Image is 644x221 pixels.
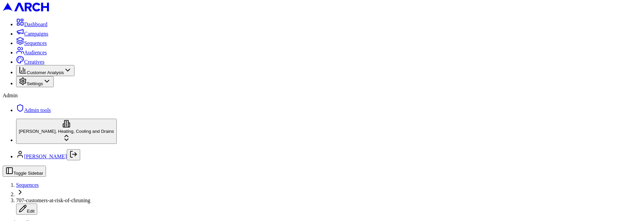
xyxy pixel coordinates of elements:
div: Admin [3,93,641,99]
span: [PERSON_NAME], Heating, Cooling and Drains [19,129,114,134]
a: Sequences [16,40,47,46]
span: Settings [27,81,43,86]
button: Edit [16,204,37,215]
span: Edit [27,209,35,214]
a: Campaigns [16,31,48,37]
a: Dashboard [16,21,47,27]
span: Customer Analysis [27,70,64,75]
nav: breadcrumb [3,182,641,215]
a: Creatives [16,59,44,65]
button: Log out [67,149,80,160]
span: Toggle Sidebar [13,171,43,176]
a: Sequences [16,182,39,188]
button: [PERSON_NAME], Heating, Cooling and Drains [16,119,117,144]
span: 707-customers-at-risk-of-chruning [16,198,90,203]
a: Admin tools [16,107,51,113]
button: Customer Analysis [16,65,74,76]
span: Creatives [24,59,44,65]
a: Audiences [16,50,47,55]
a: [PERSON_NAME] [24,154,67,159]
span: Campaigns [24,31,48,37]
span: Audiences [24,50,47,55]
button: Toggle Sidebar [3,166,46,177]
span: Dashboard [24,21,47,27]
button: Settings [16,76,54,87]
span: Admin tools [24,107,51,113]
span: Sequences [24,40,47,46]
